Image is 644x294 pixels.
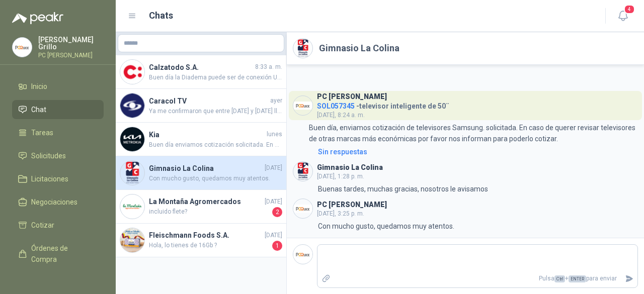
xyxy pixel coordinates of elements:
[318,146,367,157] div: Sin respuestas
[317,210,364,217] span: [DATE], 3:25 p. m.
[317,270,335,287] label: Adjuntar archivos
[116,123,286,156] a: Company LogoKialunesBuen día enviamos cotización solicitada. En caso de requerir inyector [PERSON...
[569,275,586,282] span: ENTER
[293,245,312,264] img: Company Logo
[265,231,282,240] span: [DATE]
[149,9,173,23] h1: Chats
[318,221,454,232] p: Con mucho gusto, quedamos muy atentos.
[317,173,364,180] span: [DATE], 1:28 p. m.
[120,60,144,84] img: Company Logo
[12,239,104,269] a: Órdenes de Compra
[317,202,387,208] h3: PC [PERSON_NAME]
[31,173,68,184] span: Licitaciones
[621,270,637,287] button: Enviar
[309,122,638,144] p: Buen día, enviamos cotización de televisores Samsung. solicitada. En caso de querer revisar telev...
[293,199,312,218] img: Company Logo
[318,183,488,194] p: Buenas tardes, muchas gracias, nosotros le avisamos
[12,146,104,165] a: Solicitudes
[149,230,263,241] h4: Fleischmann Foods S.A.
[149,174,282,183] span: Con mucho gusto, quedamos muy atentos.
[270,96,282,106] span: ayer
[293,39,312,58] img: Company Logo
[38,36,104,50] p: [PERSON_NAME] Grillo
[31,220,54,231] span: Cotizar
[319,41,399,55] h2: Gimnasio La Colina
[149,62,253,73] h4: Calzatodo S.A.
[116,55,286,89] a: Company LogoCalzatodo S.A.8:33 a. m.Buen día la Diadema puede ser de conexión USB?
[317,94,387,100] h3: PC [PERSON_NAME]
[12,100,104,119] a: Chat
[149,95,268,107] h4: Caracol TV
[335,270,621,287] p: Pulsa + para enviar
[31,81,47,92] span: Inicio
[293,96,312,115] img: Company Logo
[12,192,104,212] a: Negociaciones
[267,130,282,139] span: lunes
[317,100,449,109] h4: - televisor inteligente de 50¨
[149,196,263,207] h4: La Montaña Agromercados
[272,207,282,217] span: 2
[317,102,355,110] span: SOL057345
[265,163,282,173] span: [DATE]
[272,241,282,251] span: 1
[317,165,383,170] h3: Gimnasio La Colina
[149,207,270,217] span: incluido flete?
[614,7,632,25] button: 4
[38,52,104,58] p: PC [PERSON_NAME]
[293,162,312,181] img: Company Logo
[31,197,77,208] span: Negociaciones
[12,216,104,235] a: Cotizar
[116,224,286,257] a: Company LogoFleischmann Foods S.A.[DATE]Hola, lo tienes de 16Gb ?1
[31,243,94,265] span: Órdenes de Compra
[149,107,282,116] span: Ya me confirmaron que entre [DATE] y [DATE] llegan los cotizados originalmente de 1 metro. Entonc...
[31,127,53,138] span: Tareas
[265,197,282,207] span: [DATE]
[12,123,104,142] a: Tareas
[116,190,286,224] a: Company LogoLa Montaña Agromercados[DATE]incluido flete?2
[149,140,282,150] span: Buen día enviamos cotización solicitada. En caso de requerir inyector [PERSON_NAME] favor hacérno...
[31,104,46,115] span: Chat
[120,228,144,252] img: Company Logo
[12,12,63,24] img: Logo peakr
[255,62,282,72] span: 8:33 a. m.
[120,161,144,185] img: Company Logo
[12,77,104,96] a: Inicio
[149,241,270,251] span: Hola, lo tienes de 16Gb ?
[31,150,66,161] span: Solicitudes
[116,156,286,190] a: Company LogoGimnasio La Colina[DATE]Con mucho gusto, quedamos muy atentos.
[149,129,265,140] h4: Kia
[120,127,144,151] img: Company Logo
[149,73,282,82] span: Buen día la Diadema puede ser de conexión USB?
[624,5,635,14] span: 4
[116,89,286,123] a: Company LogoCaracol TVayerYa me confirmaron que entre [DATE] y [DATE] llegan los cotizados origin...
[12,169,104,188] a: Licitaciones
[316,146,638,157] a: Sin respuestas
[554,275,565,282] span: Ctrl
[120,93,144,118] img: Company Logo
[13,38,32,57] img: Company Logo
[120,194,144,219] img: Company Logo
[149,163,263,174] h4: Gimnasio La Colina
[317,112,365,119] span: [DATE], 8:24 a. m.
